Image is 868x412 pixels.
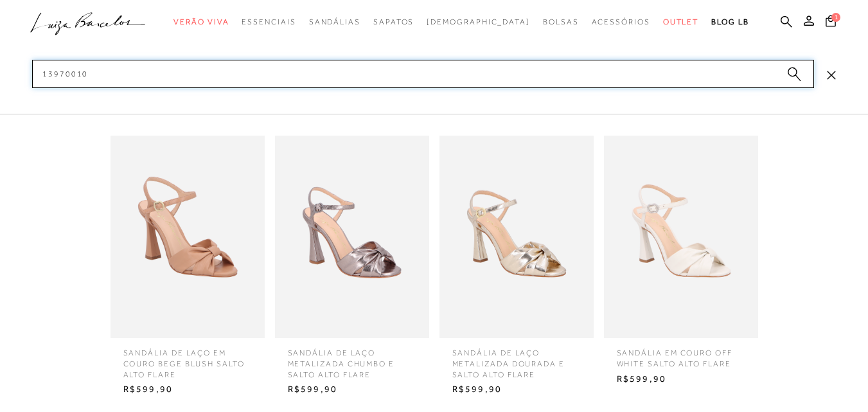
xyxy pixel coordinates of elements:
[278,380,426,399] span: R$599,90
[373,10,414,34] a: categoryNavScreenReaderText
[592,17,650,26] span: Acessórios
[309,10,360,34] a: categoryNavScreenReaderText
[309,17,360,26] span: Sandálias
[114,380,261,399] span: R$599,90
[436,136,597,399] a: SANDÁLIA DE LAÇO METALIZADA DOURADA E SALTO ALTO FLARE SANDÁLIA DE LAÇO METALIZADA DOURADA E SALT...
[443,338,590,380] span: SANDÁLIA DE LAÇO METALIZADA DOURADA E SALTO ALTO FLARE
[427,17,530,26] span: [DEMOGRAPHIC_DATA]
[711,10,748,34] a: BLOG LB
[427,10,530,34] a: noSubCategoriesText
[275,136,429,338] img: SANDÁLIA DE LAÇO METALIZADA CHUMBO E SALTO ALTO FLARE
[592,10,650,34] a: categoryNavScreenReaderText
[443,380,590,399] span: R$599,90
[111,136,265,338] img: SANDÁLIA DE LAÇO EM COURO BEGE BLUSH SALTO ALTO FLARE
[601,136,761,388] a: SANDÁLIA EM COURO OFF WHITE SALTO ALTO FLARE SANDÁLIA EM COURO OFF WHITE SALTO ALTO FLARE R$599,90
[32,60,814,88] input: Buscar.
[173,17,229,26] span: Verão Viva
[543,10,579,34] a: categoryNavScreenReaderText
[822,14,840,31] button: 1
[107,136,268,399] a: SANDÁLIA DE LAÇO EM COURO BEGE BLUSH SALTO ALTO FLARE SANDÁLIA DE LAÇO EM COURO BEGE BLUSH SALTO ...
[242,17,296,26] span: Essenciais
[831,13,840,22] span: 1
[543,17,579,26] span: Bolsas
[373,17,414,26] span: Sapatos
[278,338,426,380] span: SANDÁLIA DE LAÇO METALIZADA CHUMBO E SALTO ALTO FLARE
[607,338,755,370] span: SANDÁLIA EM COURO OFF WHITE SALTO ALTO FLARE
[604,136,758,338] img: SANDÁLIA EM COURO OFF WHITE SALTO ALTO FLARE
[272,136,432,399] a: SANDÁLIA DE LAÇO METALIZADA CHUMBO E SALTO ALTO FLARE SANDÁLIA DE LAÇO METALIZADA CHUMBO E SALTO ...
[439,136,594,338] img: SANDÁLIA DE LAÇO METALIZADA DOURADA E SALTO ALTO FLARE
[114,338,261,380] span: SANDÁLIA DE LAÇO EM COURO BEGE BLUSH SALTO ALTO FLARE
[607,370,755,389] span: R$599,90
[711,17,748,26] span: BLOG LB
[242,10,296,34] a: categoryNavScreenReaderText
[173,10,229,34] a: categoryNavScreenReaderText
[663,17,699,26] span: Outlet
[663,10,699,34] a: categoryNavScreenReaderText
